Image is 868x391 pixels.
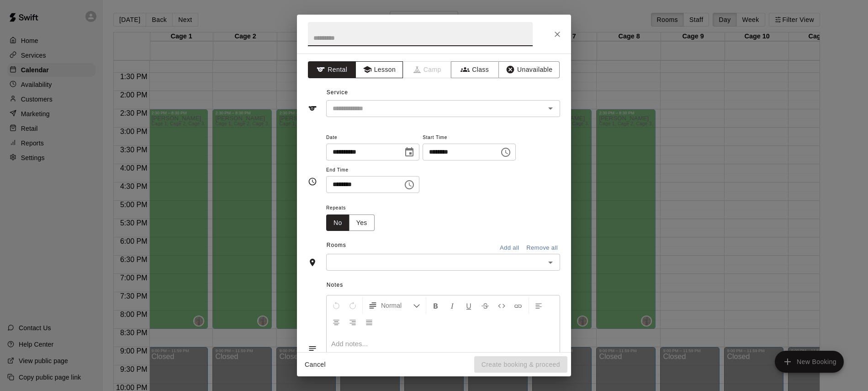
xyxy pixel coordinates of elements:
button: Insert Link [510,297,526,314]
button: Formatting Options [365,297,424,314]
button: Choose date, selected date is Sep 11, 2025 [400,143,418,161]
button: Insert Code [494,297,509,314]
span: Date [326,132,419,144]
svg: Notes [308,344,317,353]
span: Normal [381,301,413,310]
span: End Time [326,164,419,177]
button: Undo [328,297,344,314]
button: Right Align [345,314,360,330]
button: Open [544,256,557,269]
button: Center Align [328,314,344,330]
button: Open [544,102,557,115]
button: Left Align [531,297,546,314]
svg: Rooms [308,258,317,267]
button: Choose time, selected time is 4:00 PM [497,143,515,161]
button: Close [549,26,566,43]
button: Class [451,61,499,78]
button: Rental [308,61,356,78]
div: outlined button group [326,214,375,231]
button: Format Underline [461,297,476,314]
span: Camps can only be created in the Services page [403,61,451,78]
button: Add all [495,241,524,255]
span: Notes [327,278,560,293]
button: Format Strikethrough [477,297,493,314]
button: No [326,214,349,231]
button: Unavailable [498,61,560,78]
svg: Timing [308,177,317,186]
button: Choose time, selected time is 4:30 PM [400,176,418,194]
button: Cancel [301,356,330,373]
button: Yes [349,214,375,231]
button: Format Bold [428,297,444,314]
button: Justify Align [361,314,377,330]
button: Remove all [524,241,560,255]
span: Repeats [326,202,382,214]
button: Redo [345,297,360,314]
button: Lesson [355,61,403,78]
svg: Service [308,104,317,113]
span: Rooms [327,242,346,248]
span: Start Time [423,132,516,144]
button: Format Italics [445,297,460,314]
span: Service [327,89,348,96]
